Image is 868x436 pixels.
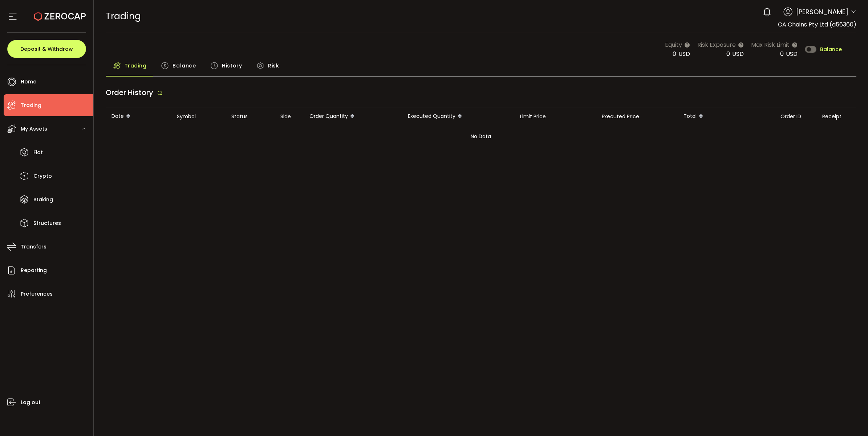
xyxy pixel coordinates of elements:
[106,110,171,123] div: Date
[21,289,53,299] span: Preferences
[222,58,242,73] span: History
[665,40,682,49] span: Equity
[726,50,730,58] span: 0
[678,110,775,123] div: Total
[171,112,226,121] div: Symbol
[514,112,596,121] div: Limit Price
[751,40,790,49] span: Max Risk Limit
[21,265,47,276] span: Reporting
[21,397,41,408] span: Log out
[173,58,196,73] span: Balance
[816,112,856,121] div: Receipt
[778,20,856,29] span: CA Chains Pty Ltd (a56360)
[775,112,816,121] div: Order ID
[106,87,153,98] span: Order History
[125,58,147,73] span: Trading
[226,112,275,121] div: Status
[673,50,676,58] span: 0
[820,47,842,52] span: Balance
[21,242,46,252] span: Transfers
[21,77,36,87] span: Home
[33,194,53,205] span: Staking
[678,50,690,58] span: USD
[304,110,402,123] div: Order Quantity
[33,218,61,229] span: Structures
[786,50,798,58] span: USD
[402,110,514,123] div: Executed Quantity
[21,124,47,134] span: My Assets
[21,100,41,111] span: Trading
[268,58,279,73] span: Risk
[106,126,856,147] div: No Data
[780,50,784,58] span: 0
[796,7,848,17] span: [PERSON_NAME]
[20,46,73,52] span: Deposit & Withdraw
[732,50,744,58] span: USD
[33,171,52,181] span: Crypto
[275,112,304,121] div: Side
[7,40,86,58] button: Deposit & Withdraw
[106,10,141,22] span: Trading
[596,112,678,121] div: Executed Price
[697,40,736,49] span: Risk Exposure
[33,147,43,158] span: Fiat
